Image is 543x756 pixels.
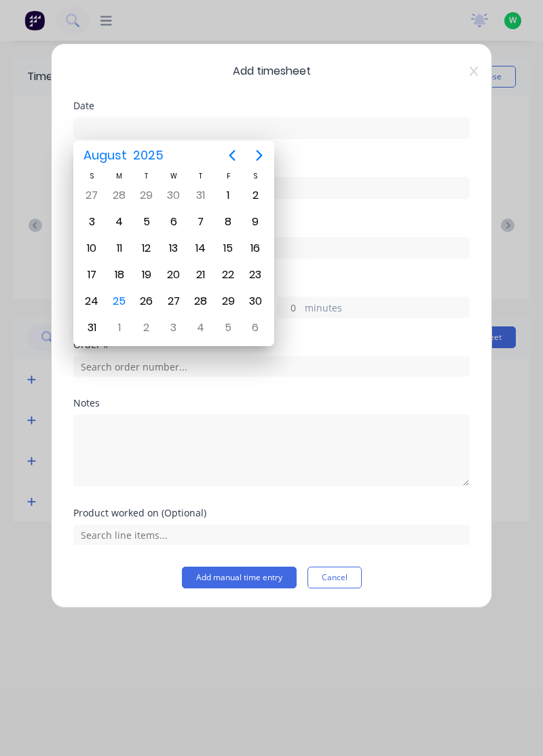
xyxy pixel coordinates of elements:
div: Thursday, August 14, 2025 [191,238,211,259]
div: Product worked on (Optional) [73,508,470,518]
div: Saturday, September 6, 2025 [245,318,265,338]
input: 0 [278,297,301,318]
span: Add timesheet [73,63,470,79]
button: Next page [246,142,273,169]
button: August2025 [75,143,172,168]
div: Monday, September 1, 2025 [109,318,130,338]
div: Today, Monday, August 25, 2025 [109,291,130,311]
button: Previous page [219,142,246,169]
span: August [80,143,130,168]
div: Thursday, September 4, 2025 [191,318,211,338]
label: minutes [305,301,469,318]
div: Sunday, July 27, 2025 [81,185,102,206]
input: Search line items... [73,525,470,545]
div: F [214,170,242,182]
div: S [242,170,269,182]
div: Tuesday, July 29, 2025 [136,185,157,206]
div: Tuesday, August 5, 2025 [136,212,157,232]
div: Notes [73,398,470,408]
div: Sunday, August 17, 2025 [81,265,102,285]
button: Cancel [307,567,362,588]
div: Sunday, August 10, 2025 [81,238,102,259]
div: Date [73,101,470,111]
div: Saturday, August 23, 2025 [245,265,265,285]
div: Thursday, August 21, 2025 [191,265,211,285]
div: Monday, August 18, 2025 [109,265,130,285]
div: Wednesday, August 13, 2025 [164,238,184,259]
div: Friday, August 1, 2025 [218,185,238,206]
div: Sunday, August 3, 2025 [81,212,102,232]
div: Saturday, August 9, 2025 [245,212,265,232]
div: Thursday, August 28, 2025 [191,291,211,311]
button: Add manual time entry [182,567,297,588]
div: Thursday, August 7, 2025 [191,212,211,232]
div: Wednesday, August 27, 2025 [164,291,184,311]
div: Saturday, August 16, 2025 [245,238,265,259]
div: Wednesday, July 30, 2025 [164,185,184,206]
div: Monday, August 4, 2025 [109,212,130,232]
div: S [78,170,105,182]
div: Friday, August 22, 2025 [218,265,238,285]
span: 2025 [130,143,166,168]
div: Tuesday, August 12, 2025 [136,238,157,259]
div: Tuesday, August 26, 2025 [136,291,157,311]
div: Monday, August 11, 2025 [109,238,130,259]
div: Monday, July 28, 2025 [109,185,130,206]
div: Friday, August 15, 2025 [218,238,238,259]
div: Saturday, August 30, 2025 [245,291,265,311]
div: Friday, August 29, 2025 [218,291,238,311]
div: Friday, August 8, 2025 [218,212,238,232]
div: Tuesday, August 19, 2025 [136,265,157,285]
div: Order # [73,340,470,349]
div: T [187,170,214,182]
div: M [105,170,132,182]
div: W [160,170,187,182]
div: T [133,170,160,182]
input: Search order number... [73,356,470,377]
div: Wednesday, September 3, 2025 [164,318,184,338]
div: Wednesday, August 20, 2025 [164,265,184,285]
div: Saturday, August 2, 2025 [245,185,265,206]
div: Sunday, August 31, 2025 [81,318,102,338]
div: Friday, September 5, 2025 [218,318,238,338]
div: Thursday, July 31, 2025 [191,185,211,206]
div: Sunday, August 24, 2025 [81,291,102,311]
div: Wednesday, August 6, 2025 [164,212,184,232]
div: Tuesday, September 2, 2025 [136,318,157,338]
